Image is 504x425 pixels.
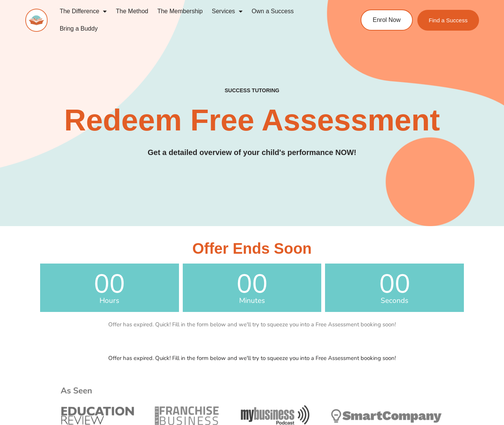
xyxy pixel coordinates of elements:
[185,87,319,94] h4: SUCCESS TUTORING​
[325,297,464,304] span: Seconds
[25,147,479,158] h3: Get a detailed overview of your child's performance NOW!
[55,3,334,37] nav: Menu
[247,3,298,20] a: Own a Success
[153,3,207,20] a: The Membership
[373,17,401,23] span: Enrol Now
[40,271,179,297] span: 00
[111,3,152,20] a: The Method
[36,355,468,361] p: Offer has expired. Quick! Fill in the form below and we'll try to squeeze you into a Free Assessm...
[429,17,468,23] span: Find a Success
[325,271,464,297] span: 00
[183,271,322,297] span: 00
[40,241,464,256] h3: Offer Ends Soon
[361,9,413,31] a: Enrol Now
[40,297,179,304] span: Hours
[207,3,247,20] a: Services
[183,297,322,304] span: Minutes
[55,20,103,37] a: Bring a Buddy
[55,3,112,20] a: The Difference
[40,312,464,338] div: Offer has expired. Quick! Fill in the form below and we'll try to squeeze you into a Free Assessm...
[417,10,479,31] a: Find a Success
[25,105,479,135] h2: Redeem Free Assessment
